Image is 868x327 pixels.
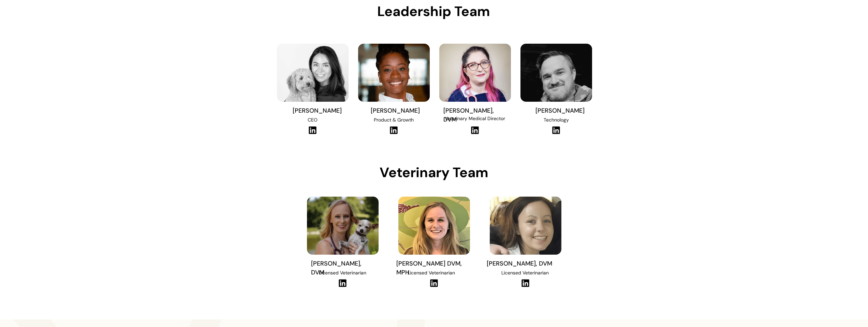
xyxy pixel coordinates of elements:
span: Product & Growth [374,117,414,123]
span: [PERSON_NAME] [535,106,585,115]
span: [PERSON_NAME] [371,106,420,115]
span: Leadership Team [377,2,490,20]
span: Veterinary Medical Director [445,115,505,122]
span: [PERSON_NAME] DVM, MPH [396,259,462,276]
span: Licensed Veterinarian [408,270,455,276]
span: [PERSON_NAME], DVM [443,106,494,124]
span: [PERSON_NAME], DVM [311,259,362,276]
span: CEO [308,117,318,123]
span: Technology [544,117,569,123]
span: Veterinary Team [380,163,488,181]
span: [PERSON_NAME], DVM [487,259,552,268]
span: [PERSON_NAME] [293,106,342,115]
span: Licensed Veterinarian [501,270,549,276]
